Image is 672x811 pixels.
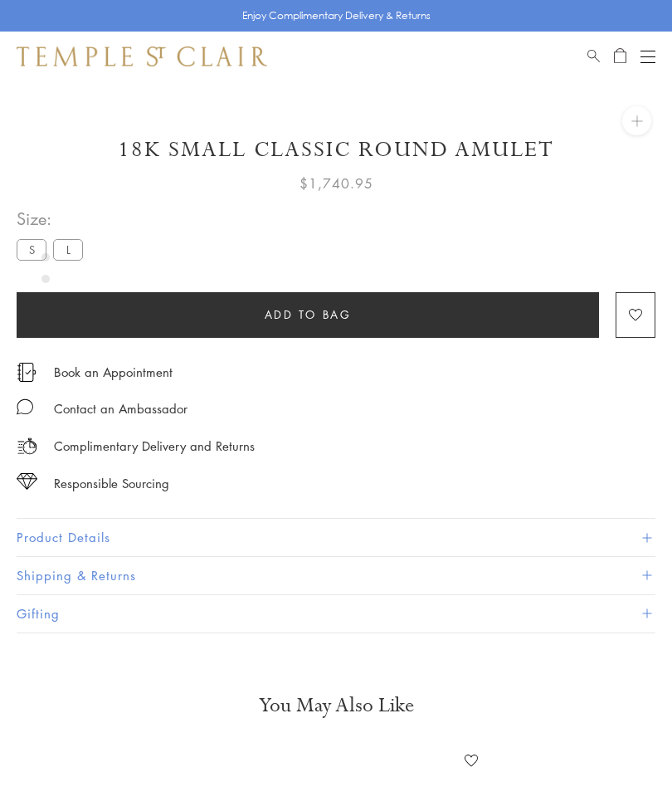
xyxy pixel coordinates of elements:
[54,473,169,494] div: Responsible Sourcing
[640,46,655,66] button: Open navigation
[54,436,255,457] p: Complimentary Delivery and Returns
[17,135,655,164] h1: 18K Small Classic Round Amulet
[17,519,655,556] button: Product Details
[17,239,46,260] label: S
[299,173,373,194] span: $1,740.95
[53,239,83,260] label: L
[17,363,37,382] img: icon_appointment.svg
[17,205,90,232] span: Size:
[54,363,173,381] a: Book an Appointment
[589,733,655,794] iframe: Gorgias live chat messenger
[41,692,631,719] h3: You May Also Like
[17,398,33,415] img: MessageIcon-01_2.svg
[17,473,37,490] img: icon_sourcing.svg
[614,46,626,66] a: Open Shopping Bag
[17,436,37,457] img: icon_delivery.svg
[17,46,267,66] img: Temple St. Clair
[17,292,599,338] button: Add to bag
[242,7,431,24] p: Enjoy Complimentary Delivery & Returns
[54,398,187,419] div: Contact an Ambassador
[587,46,600,66] a: Search
[265,305,352,324] span: Add to bag
[17,595,655,633] button: Gifting
[17,557,655,594] button: Shipping & Returns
